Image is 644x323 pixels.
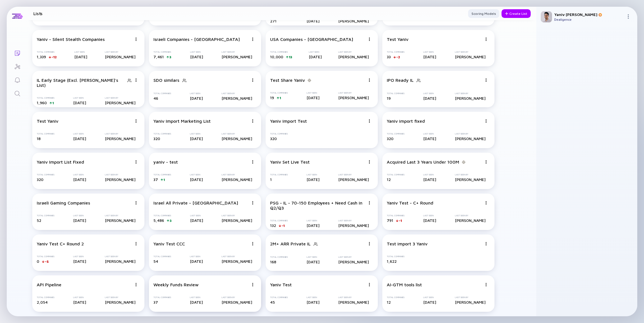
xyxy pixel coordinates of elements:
[309,54,322,59] div: [DATE]
[73,177,86,182] div: [DATE]
[105,177,135,182] div: [PERSON_NAME]
[554,17,624,22] div: Dealigence
[502,9,531,18] button: Create List
[105,214,135,217] div: Last Seen By
[387,173,404,176] div: Total Companies
[153,177,158,182] span: 37
[338,51,369,53] div: Last Seen By
[307,92,319,94] div: Last Seen
[541,11,552,22] img: Yaniv Profile Picture
[105,296,135,299] div: Last Seen By
[387,200,433,205] div: Yaniv Test - C+ Round
[307,18,319,23] div: [DATE]
[153,37,240,42] div: Israeli Companies - [GEOGRAPHIC_DATA]
[222,218,252,223] div: [PERSON_NAME]
[134,78,138,82] img: Menu
[455,96,486,101] div: [PERSON_NAME]
[455,136,486,141] div: [PERSON_NAME]
[387,133,404,135] div: Total Companies
[270,54,283,59] span: 10,000
[153,54,164,59] span: 7,461
[74,54,87,59] div: [DATE]
[153,241,185,246] div: Yaniv Test CCC
[222,255,252,258] div: Last Seen By
[423,296,436,299] div: Last Seen
[626,14,631,19] img: Menu
[222,96,252,101] div: [PERSON_NAME]
[423,54,436,59] div: [DATE]
[37,282,61,287] div: API Pipeline
[190,177,203,182] div: [DATE]
[387,177,391,182] span: 12
[368,283,371,286] img: Menu
[105,173,135,176] div: Last Seen By
[387,241,427,246] div: Test import 3 Yaniv
[105,255,135,258] div: Last Seen By
[222,51,252,53] div: Last Seen By
[307,173,319,176] div: Last Seen
[484,160,488,164] img: Menu
[105,51,135,53] div: Last Seen By
[190,173,203,176] div: Last Seen
[307,296,319,299] div: Last Seen
[455,218,486,223] div: [PERSON_NAME]
[105,136,135,141] div: [PERSON_NAME]
[270,259,276,264] span: 168
[338,18,369,23] div: [PERSON_NAME]
[270,282,292,287] div: Yaniv Test
[153,296,171,299] div: Total Companies
[251,242,254,245] img: Menu
[134,160,138,164] img: Menu
[105,300,135,305] div: [PERSON_NAME]
[423,51,436,53] div: Last Seen
[153,173,171,176] div: Total Companies
[387,54,391,59] span: 33
[270,256,288,258] div: Total Companies
[387,214,404,217] div: Total Companies
[190,296,203,299] div: Last Seen
[307,300,319,305] div: [DATE]
[387,78,413,83] div: IPO Ready IL
[37,51,57,53] div: Total Companies
[338,92,369,94] div: Last Seen By
[387,37,408,42] div: Test Yaniv
[190,214,203,217] div: Last Seen
[307,259,319,264] div: [DATE]
[368,160,371,164] img: Menu
[251,78,254,82] img: Menu
[270,300,275,305] span: 45
[73,214,86,217] div: Last Seen
[484,201,488,205] img: Menu
[387,218,393,223] span: 791
[270,159,310,164] div: Yaniv Set Live Test
[190,51,203,53] div: Last Seen
[37,159,84,164] div: Yaniv Import List Fixed
[73,218,86,223] div: [DATE]
[307,219,319,222] div: Last Seen
[387,92,404,95] div: Total Companies
[52,55,57,59] div: -12
[37,200,90,205] div: Israeli Gaming Companies
[134,38,138,41] img: Menu
[484,78,488,82] img: Menu
[222,296,252,299] div: Last Seen By
[270,241,311,246] div: 2M+ ARR Private IL
[423,96,436,101] div: [DATE]
[270,92,288,94] div: Total Companies
[7,86,28,100] a: Search
[222,300,252,305] div: [PERSON_NAME]
[153,136,160,141] span: 320
[270,95,274,100] span: 19
[423,92,436,95] div: Last Seen
[387,51,404,53] div: Total Companies
[338,256,369,258] div: Last Seen By
[222,136,252,141] div: [PERSON_NAME]
[153,96,158,101] span: 46
[338,259,369,264] div: [PERSON_NAME]
[423,214,436,217] div: Last Seen
[338,177,369,182] div: [PERSON_NAME]
[396,55,400,59] div: -2
[33,11,43,16] h1: Lists
[37,78,124,88] div: IL Early Stage (Excl. [PERSON_NAME]'s List)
